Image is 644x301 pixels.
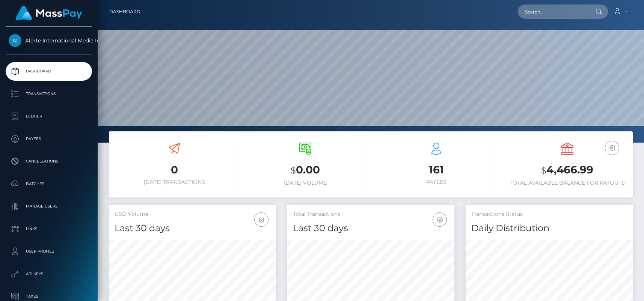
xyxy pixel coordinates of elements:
[9,223,89,235] p: Links
[377,163,496,177] h3: 161
[9,88,89,99] p: Transactions
[6,197,92,216] a: Manage Users
[293,222,449,235] h4: Last 30 days
[246,180,365,186] h6: [DATE] Volume
[518,5,588,19] input: Search...
[9,66,89,77] p: Dashboard
[9,246,89,257] p: User Profile
[9,178,89,190] p: Batches
[6,152,92,171] a: Cancellations
[9,111,89,122] p: Ledger
[6,265,92,283] a: API Keys
[6,37,92,44] span: Alerte International Media Inc.
[507,163,627,178] h3: 4,466.99
[15,6,82,21] img: MassPay Logo
[6,242,92,261] a: User Profile
[6,107,92,126] a: Ledger
[115,179,234,185] h6: [DATE] Transactions
[471,211,627,218] h5: Transactions Status
[6,84,92,103] a: Transactions
[115,211,270,218] h5: USD Volume
[9,268,89,280] p: API Keys
[9,156,89,167] p: Cancellations
[377,179,496,185] h6: Payees
[9,133,89,144] p: Payees
[291,165,296,176] small: $
[9,34,21,47] img: Alerte International Media Inc.
[115,163,234,177] h3: 0
[6,175,92,193] a: Batches
[507,180,627,186] h6: Total Available Balance for Payouts
[246,163,365,178] h3: 0.00
[6,62,92,81] a: Dashboard
[293,211,449,218] h5: Total Transactions
[9,201,89,212] p: Manage Users
[471,222,627,235] h4: Daily Distribution
[541,165,546,176] small: $
[109,4,140,20] a: Dashboard
[6,129,92,148] a: Payees
[6,220,92,238] a: Links
[115,222,270,235] h4: Last 30 days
